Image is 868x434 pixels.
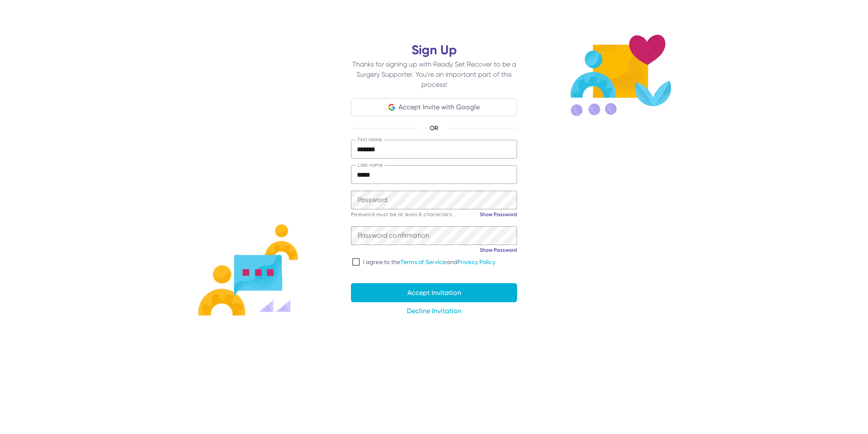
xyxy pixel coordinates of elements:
[351,59,517,98] div: Thanks for signing up with Ready Set Recover to be a Surgery Supporter. You're an important part ...
[361,258,495,266] label: I agree to the and
[420,123,448,133] span: OR
[401,259,446,265] a: Terms of Service
[570,34,671,117] img: Surgery supporter illustration 2
[351,209,453,217] div: Password must be at least 8 characters.
[351,306,517,316] div: Decline Invitation
[398,102,480,112] div: Accept Invite with Google
[351,42,517,58] div: Sign Up
[351,283,517,302] button: Accept Invitation
[457,259,495,265] a: Privacy Policy
[388,102,480,112] button: Accept Invite with Google
[197,224,298,316] img: Surgery supporter illustration 1
[480,211,517,218] a: Show Password
[480,247,517,253] a: Show Password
